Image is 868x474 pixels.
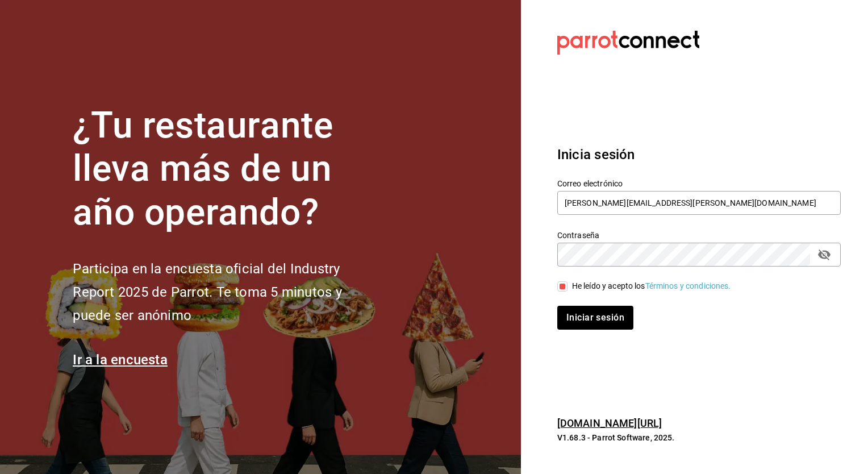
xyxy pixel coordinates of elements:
div: He leído y acepto los [572,280,731,292]
input: Ingresa tu correo electrónico [557,191,841,215]
label: Correo electrónico [557,179,841,187]
h2: Participa en la encuesta oficial del Industry Report 2025 de Parrot. Te toma 5 minutos y puede se... [73,257,379,327]
h3: Inicia sesión [557,144,841,165]
a: Términos y condiciones. [645,281,731,290]
button: passwordField [815,245,834,264]
p: V1.68.3 - Parrot Software, 2025. [557,432,841,443]
label: Contraseña [557,231,841,239]
a: Ir a la encuesta [73,352,168,368]
a: [DOMAIN_NAME][URL] [557,417,662,429]
button: Iniciar sesión [557,306,633,330]
h1: ¿Tu restaurante lleva más de un año operando? [73,104,379,235]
